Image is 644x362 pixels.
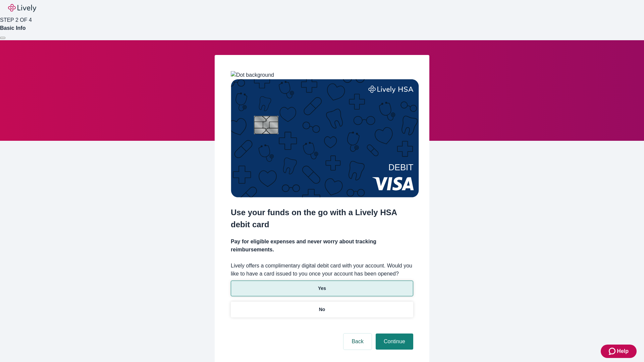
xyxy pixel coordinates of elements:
[318,285,326,292] p: Yes
[343,334,372,350] button: Back
[231,206,413,231] h2: Use your funds on the go with a Lively HSA debit card
[231,71,274,79] img: Dot background
[231,302,413,317] button: No
[231,238,413,254] h4: Pay for eligible expenses and never worry about tracking reimbursements.
[319,306,325,313] p: No
[609,347,617,355] svg: Zendesk support icon
[231,262,413,278] label: Lively offers a complimentary digital debit card with your account. Would you like to have a card...
[376,334,413,350] button: Continue
[8,4,36,12] img: Lively
[231,79,419,197] img: Debit card
[231,281,413,296] button: Yes
[617,347,629,355] span: Help
[601,345,637,358] button: Zendesk support iconHelp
